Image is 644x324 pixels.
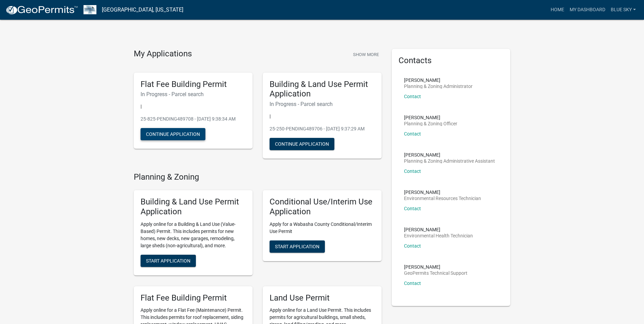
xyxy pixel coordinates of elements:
[404,121,457,126] p: Planning & Zoning Officer
[404,196,481,201] p: Environmental Resources Technician
[404,152,495,157] p: [PERSON_NAME]
[146,258,190,263] span: Start Application
[404,131,421,137] a: Contact
[141,103,246,110] p: |
[102,4,183,16] a: [GEOGRAPHIC_DATA], [US_STATE]
[404,84,473,89] p: Planning & Zoning Administrator
[404,206,421,211] a: Contact
[141,255,196,267] button: Start Application
[404,168,421,174] a: Contact
[350,49,382,60] button: Show More
[134,49,192,59] h4: My Applications
[270,221,375,235] p: Apply for a Wabasha County Conditional/Interim Use Permit
[270,240,325,253] button: Start Application
[404,271,467,275] p: GeoPermits Technical Support
[567,3,608,16] a: My Dashboard
[141,197,246,217] h5: Building & Land Use Permit Application
[404,227,473,232] p: [PERSON_NAME]
[404,281,421,286] a: Contact
[270,101,375,107] h6: In Progress - Parcel search
[270,197,375,217] h5: Conditional Use/Interim Use Application
[404,94,421,99] a: Contact
[84,5,96,14] img: Wabasha County, Minnesota
[141,79,246,89] h5: Flat Fee Building Permit
[134,172,382,182] h4: Planning & Zoning
[404,159,495,163] p: Planning & Zoning Administrative Assistant
[399,56,504,66] h5: Contacts
[404,115,457,120] p: [PERSON_NAME]
[141,221,246,249] p: Apply online for a Building & Land Use (Value-Based) Permit. This includes permits for new homes,...
[404,233,473,238] p: Environmental Health Technician
[141,128,205,140] button: Continue Application
[270,293,375,303] h5: Land Use Permit
[608,3,639,16] a: Blue Sky
[270,79,375,99] h5: Building & Land Use Permit Application
[270,113,375,120] p: |
[141,91,246,97] h6: In Progress - Parcel search
[404,243,421,249] a: Contact
[275,244,319,249] span: Start Application
[270,125,375,132] p: 25-250-PENDING489706 - [DATE] 9:37:29 AM
[548,3,567,16] a: Home
[404,265,467,269] p: [PERSON_NAME]
[404,190,481,195] p: [PERSON_NAME]
[404,78,473,83] p: [PERSON_NAME]
[141,293,246,303] h5: Flat Fee Building Permit
[270,138,334,150] button: Continue Application
[141,115,246,123] p: 25-825-PENDING489708 - [DATE] 9:38:34 AM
